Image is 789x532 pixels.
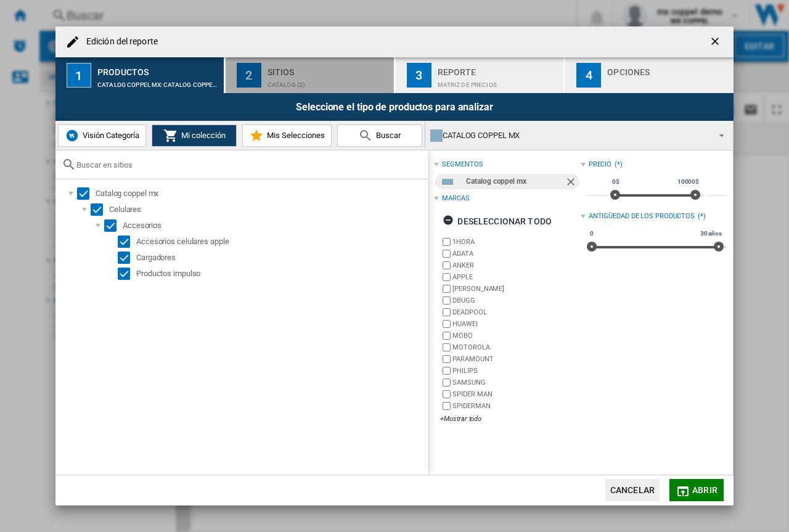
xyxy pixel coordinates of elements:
[118,235,136,248] md-checkbox: Select
[439,210,555,232] button: Deseleccionar todo
[565,57,734,93] button: 4 Opciones
[237,63,261,88] div: 2
[65,128,80,143] img: wiser-icon-blue.png
[443,297,451,305] input: brand.name
[452,237,580,247] label: 1HORA
[443,250,451,258] input: brand.name
[268,62,389,75] div: Sitios
[443,273,451,281] input: brand.name
[589,160,611,170] div: Precio
[438,62,559,75] div: Reporte
[136,235,426,248] div: Accesorios celulares apple
[443,261,451,269] input: brand.name
[452,390,580,399] label: SPIDER MAN
[443,355,451,363] input: brand.name
[58,125,146,147] button: Visión Categoría
[443,238,451,246] input: brand.name
[452,319,580,329] label: HUAWEI
[242,125,332,147] button: Mis Selecciones
[442,194,469,203] div: Marcas
[443,210,552,232] div: Deseleccionar todo
[55,93,734,121] div: Seleccione el tipo de productos para analizar
[80,36,158,48] h4: Edición del reporte
[443,379,451,387] input: brand.name
[704,30,729,54] button: getI18NText('BUTTONS.CLOSE_DIALOG')
[452,354,580,364] label: PARAMOUNT
[337,125,422,147] button: Buscar
[588,229,595,239] span: 0
[452,261,580,270] label: ANKER
[407,63,431,88] div: 3
[452,296,580,305] label: DBUGG
[669,479,724,501] button: Abrir
[676,177,701,187] span: 10000$
[67,63,91,88] div: 1
[443,285,451,293] input: brand.name
[91,203,109,216] md-checkbox: Select
[452,343,580,352] label: MOTOROLA
[607,62,729,75] div: Opciones
[77,187,96,200] md-checkbox: Select
[443,320,451,328] input: brand.name
[610,177,621,187] span: 0$
[576,63,601,88] div: 4
[438,75,559,88] div: Matriz de precios
[136,252,426,264] div: Cargadores
[452,366,580,375] label: PHILIPS
[452,308,580,317] label: DEADPOOL
[698,229,724,239] span: 30 años
[97,75,219,88] div: CATALOG COPPEL MX:Catalog coppel mx
[268,75,389,88] div: catalog (2)
[109,203,426,216] div: Celulares
[97,62,219,75] div: Productos
[709,35,724,50] ng-md-icon: getI18NText('BUTTONS.CLOSE_DIALOG')
[118,268,136,280] md-checkbox: Select
[452,401,580,411] label: SPIDERMAN
[96,187,426,200] div: Catalog coppel mx
[123,219,426,232] div: Accesorios
[152,125,237,147] button: Mi colección
[565,176,579,190] ng-md-icon: Quitar
[443,390,451,398] input: brand.name
[452,331,580,340] label: MOBO
[452,284,580,293] label: [PERSON_NAME]
[442,160,483,170] div: segmentos
[104,219,123,232] md-checkbox: Select
[226,57,395,93] button: 2 Sitios catalog (2)
[373,131,401,140] span: Buscar
[692,485,717,495] span: Abrir
[589,211,695,221] div: Antigüedad de los productos
[452,378,580,387] label: SAMSUNG
[396,57,565,93] button: 3 Reporte Matriz de precios
[443,367,451,375] input: brand.name
[136,268,426,280] div: Productos impulso
[605,479,660,501] button: Cancelar
[80,131,139,140] span: Visión Categoría
[178,131,226,140] span: Mi colección
[466,174,564,189] div: Catalog coppel mx
[443,402,451,410] input: brand.name
[452,249,580,258] label: ADATA
[264,131,325,140] span: Mis Selecciones
[76,160,422,170] input: Buscar en sitios
[430,127,708,144] div: CATALOG COPPEL MX
[440,414,580,424] div: +Mostrar todo
[443,308,451,316] input: brand.name
[55,57,225,93] button: 1 Productos CATALOG COPPEL MX:Catalog coppel mx
[452,272,580,282] label: APPLE
[443,332,451,340] input: brand.name
[443,343,451,351] input: brand.name
[118,252,136,264] md-checkbox: Select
